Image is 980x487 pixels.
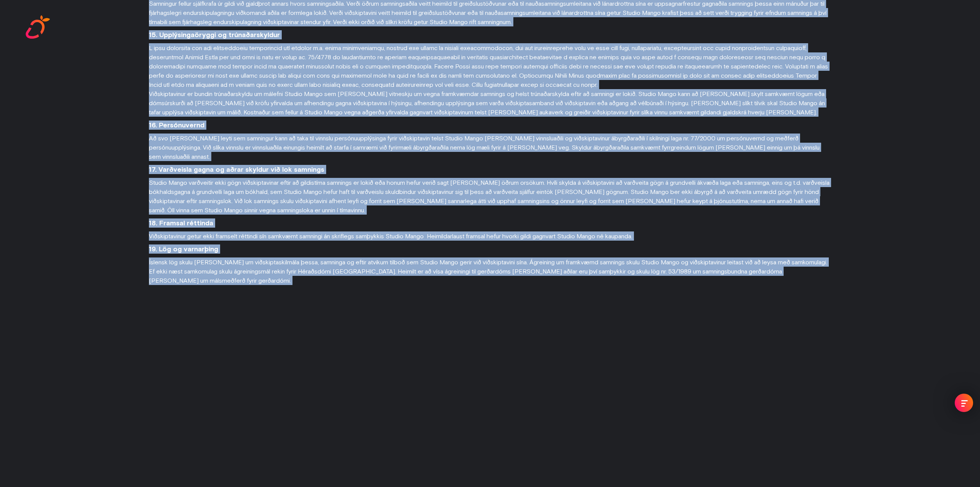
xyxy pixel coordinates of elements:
h4: 16. Persónuvernd [149,121,831,130]
p: L ipsu dolorsita con adi elitseddoeiu temporincid utl etdolor m.a. enima minimveniamqu, nostrud e... [149,43,831,117]
h4: 17. Varðveisla gagna og aðrar skyldur við lok samnings [149,165,831,174]
p: Að svo [PERSON_NAME] leyti sem samningur kann að taka til vinnslu persónuupplýsinga fyrir viðskip... [149,134,831,161]
p: Íslensk lög skulu [PERSON_NAME] um viðskiptaskilmála þessa, samninga og eftir atvikum tilboð sem ... [149,257,831,285]
h4: 19. Lög og varnarþing [149,244,831,254]
p: Viðskiptavinur getur ekki framselt réttindi sín samkvæmt samningi án skriflegs samþykkis Studio M... [149,231,831,241]
h2: ‍ [149,293,831,306]
p: Studio Mango varðveitir ekki gögn viðskiptavinar eftir að gildistíma samnings er lokið eða honum ... [149,178,831,215]
h4: 18. Framsal réttinda [149,218,831,228]
div: menu [948,387,980,419]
